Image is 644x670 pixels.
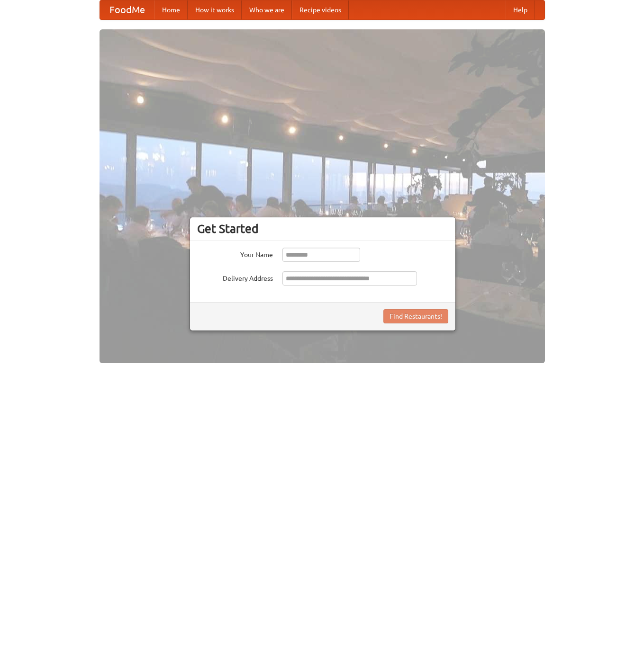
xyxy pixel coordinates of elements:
[292,0,349,19] a: Recipe videos
[197,271,273,283] label: Delivery Address
[100,0,154,19] a: FoodMe
[506,0,535,19] a: Help
[383,309,448,323] button: Find Restaurants!
[242,0,292,19] a: Who we are
[154,0,188,19] a: Home
[197,248,273,259] label: Your Name
[188,0,242,19] a: How it works
[197,222,448,236] h3: Get Started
